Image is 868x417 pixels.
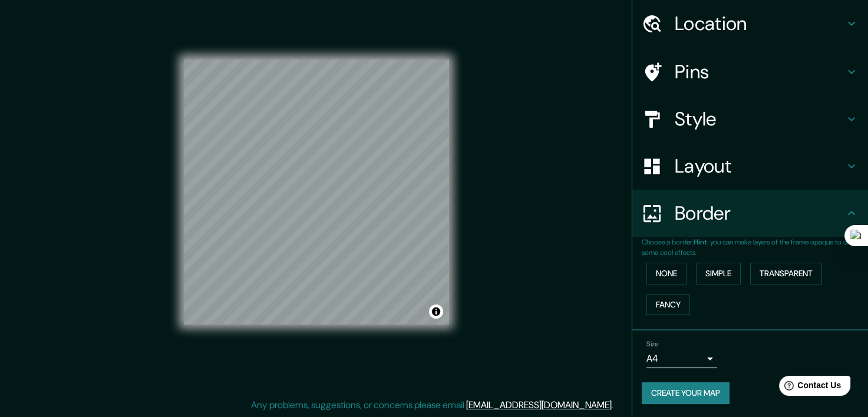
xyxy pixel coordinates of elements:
div: Style [632,95,868,143]
div: A4 [646,349,717,368]
h4: Pins [675,60,844,84]
h4: Layout [675,154,844,178]
button: Simple [696,263,741,284]
p: Any problems, suggestions, or concerns please email . [251,398,613,412]
p: Choose a border. : you can make layers of the frame opaque to create some cool effects. [642,237,868,258]
h4: Border [675,201,844,225]
div: . [615,398,618,412]
h4: Style [675,107,844,131]
iframe: Help widget launcher [763,371,855,404]
button: Toggle attribution [429,305,443,319]
b: Hint [694,237,707,247]
button: None [646,263,687,284]
button: Transparent [750,263,822,284]
button: Create your map [642,382,730,404]
div: . [613,398,615,412]
h4: Location [675,12,844,35]
div: Layout [632,143,868,190]
a: [EMAIL_ADDRESS][DOMAIN_NAME] [466,399,612,411]
div: Pins [632,48,868,95]
button: Fancy [646,294,690,316]
div: Border [632,190,868,237]
canvas: Map [184,59,449,325]
label: Size [646,339,659,349]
